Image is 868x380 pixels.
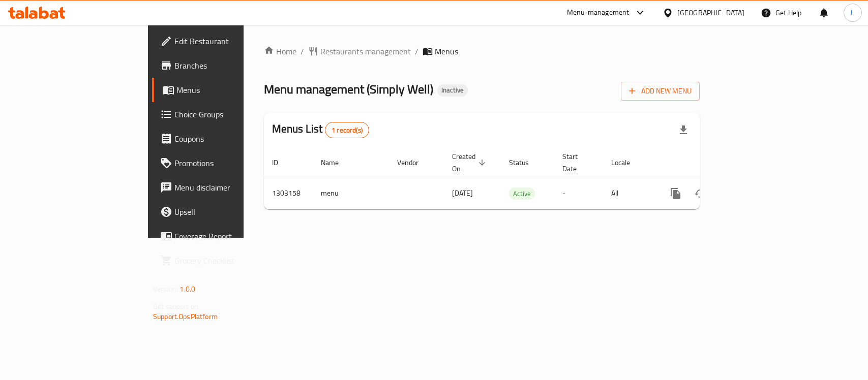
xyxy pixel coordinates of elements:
[437,86,468,94] span: Inactive
[174,157,285,169] span: Promotions
[152,126,293,151] a: Coupons
[325,125,369,135] span: 1 record(s)
[313,178,389,209] td: menu
[179,282,195,296] span: 1.0.0
[264,78,433,101] span: Menu management ( Simply Well )
[435,45,458,57] span: Menus
[301,45,304,57] li: /
[152,248,293,273] a: Grocery Checklist
[152,78,293,102] a: Menus
[671,118,696,142] div: Export file
[174,230,285,242] span: Coverage Report
[152,53,293,78] a: Branches
[153,282,178,296] span: Version:
[174,255,285,267] span: Grocery Checklist
[509,156,542,169] span: Status
[562,150,591,175] span: Start Date
[621,82,700,101] button: Add New Menu
[452,150,489,175] span: Created On
[174,35,285,47] span: Edit Restaurant
[153,300,200,313] span: Get support on:
[415,45,418,57] li: /
[174,206,285,218] span: Upsell
[272,156,291,169] span: ID
[554,178,603,209] td: -
[152,29,293,53] a: Edit Restaurant
[272,121,369,138] h2: Menus List
[397,156,432,169] span: Vendor
[308,45,411,57] a: Restaurants management
[655,147,769,178] th: Actions
[664,181,688,206] button: more
[152,151,293,175] a: Promotions
[152,102,293,126] a: Choice Groups
[174,133,285,145] span: Coupons
[452,186,473,200] span: [DATE]
[509,188,535,200] span: Active
[152,200,293,224] a: Upsell
[509,187,535,200] div: Active
[851,7,854,18] span: L
[264,45,700,57] nav: breadcrumb
[174,59,285,72] span: Branches
[603,178,655,209] td: All
[320,45,411,57] span: Restaurants management
[174,108,285,120] span: Choice Groups
[629,85,692,98] span: Add New Menu
[567,7,630,19] div: Menu-management
[611,156,643,169] span: Locale
[437,84,468,97] div: Inactive
[325,122,369,138] div: Total records count
[176,84,285,96] span: Menus
[321,156,352,169] span: Name
[264,147,769,209] table: enhanced table
[152,175,293,200] a: Menu disclaimer
[152,224,293,248] a: Coverage Report
[153,310,218,323] a: Support.OpsPlatform
[174,181,285,194] span: Menu disclaimer
[677,7,744,18] div: [GEOGRAPHIC_DATA]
